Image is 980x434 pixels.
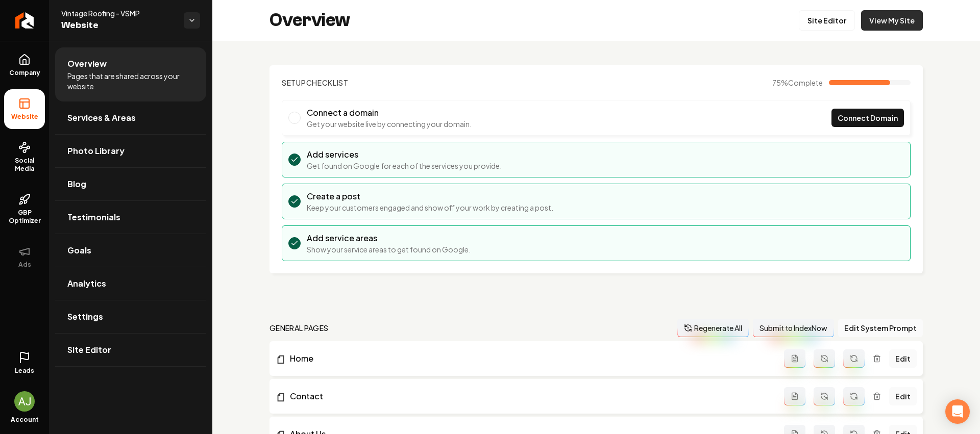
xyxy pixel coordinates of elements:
p: Get found on Google for each of the services you provide. [307,161,502,171]
span: Website [7,113,42,121]
span: Social Media [4,157,45,173]
span: Goals [67,244,91,257]
span: Leads [15,367,34,375]
h3: Add services [307,148,502,161]
a: Leads [4,343,45,383]
span: Connect Domain [838,113,898,123]
a: Site Editor [55,334,206,366]
h3: Add service areas [307,232,471,244]
button: Open user button [14,387,35,412]
span: Overview [67,58,107,70]
span: Services & Areas [67,112,136,124]
p: Get your website live by connecting your domain. [307,119,472,129]
p: Show your service areas to get found on Google. [307,244,471,254]
h3: Connect a domain [307,107,472,119]
a: Analytics [55,267,206,300]
a: Home [276,352,784,365]
span: 75 % [772,78,823,88]
a: Company [4,45,45,85]
h2: Overview [269,10,350,31]
a: Contact [276,390,784,402]
span: Vintage Roofing - VSMP [61,8,176,18]
button: Add admin page prompt [784,349,805,368]
span: Analytics [67,277,106,290]
h2: general pages [269,323,329,333]
span: Settings [67,311,103,323]
a: Edit [889,387,917,405]
h3: Create a post [307,190,553,202]
a: Blog [55,168,206,200]
a: Connect Domain [831,109,904,127]
a: Social Media [4,133,45,181]
span: Setup [282,78,306,87]
a: View My Site [861,10,923,31]
span: Company [5,69,44,77]
span: Website [61,18,176,33]
span: Ads [14,261,35,269]
button: Edit System Prompt [838,319,923,337]
span: GBP Optimizer [4,209,45,225]
span: Testimonials [67,211,120,223]
span: Complete [788,78,823,87]
a: Site Editor [799,10,855,31]
div: Open Intercom Messenger [945,399,970,424]
button: Ads [4,237,45,277]
a: Settings [55,300,206,333]
img: Rebolt Logo [15,12,34,29]
a: GBP Optimizer [4,185,45,233]
button: Submit to IndexNow [753,319,834,337]
h2: Checklist [282,78,349,88]
button: Add admin page prompt [784,387,805,405]
a: Goals [55,234,206,267]
span: Blog [67,178,86,190]
p: Keep your customers engaged and show off your work by creating a post. [307,202,553,213]
img: AJ Nimeh [14,391,35,412]
button: Regenerate All [677,319,749,337]
a: Edit [889,349,917,368]
span: Photo Library [67,145,125,157]
span: Pages that are shared across your website. [67,71,194,91]
a: Photo Library [55,135,206,167]
span: Site Editor [67,344,111,356]
a: Testimonials [55,201,206,234]
span: Account [11,416,39,424]
a: Services & Areas [55,101,206,134]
